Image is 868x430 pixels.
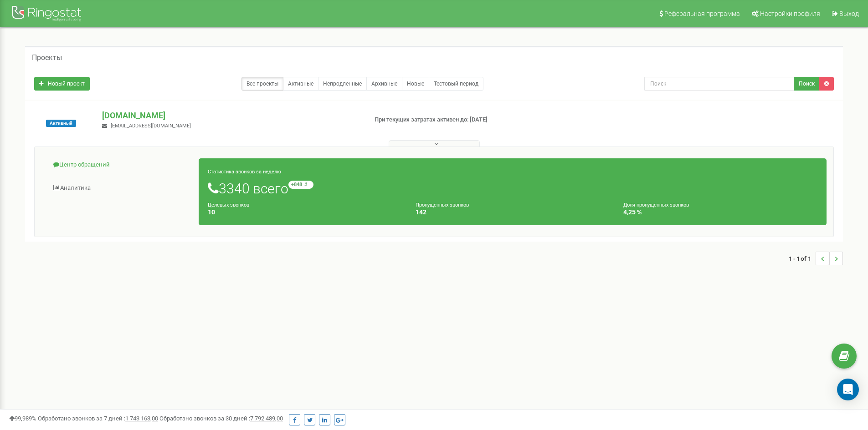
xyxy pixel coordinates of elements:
[9,415,36,422] span: 99,989%
[34,77,90,91] a: Новый проект
[416,209,610,216] h4: 142
[789,252,816,265] span: 1 - 1 of 1
[41,154,199,176] a: Центр обращений
[208,209,402,216] h4: 10
[318,77,367,91] a: Непродленные
[250,415,283,422] u: 7 792 489,00
[32,54,62,62] h5: Проекты
[41,177,199,199] a: Аналитика
[837,379,859,400] div: Open Intercom Messenger
[208,181,817,196] h1: 3340 всего
[644,77,794,91] input: Поиск
[789,243,843,274] nav: ...
[208,202,249,208] small: Целевых звонков
[623,209,817,216] h4: 4,25 %
[283,77,318,91] a: Активные
[241,77,283,91] a: Все проекты
[664,10,740,17] span: Реферальная программа
[288,181,313,189] small: +848
[794,77,820,91] button: Поиск
[208,169,281,175] small: Статистика звонков за неделю
[366,77,402,91] a: Архивные
[623,202,689,208] small: Доля пропущенных звонков
[111,123,191,129] span: [EMAIL_ADDRESS][DOMAIN_NAME]
[125,415,158,422] u: 1 743 163,00
[38,415,158,422] span: Обработано звонков за 7 дней :
[402,77,429,91] a: Новые
[416,202,469,208] small: Пропущенных звонков
[46,120,76,127] span: Активный
[102,110,360,121] p: [DOMAIN_NAME]
[375,116,564,124] p: При текущих затратах активен до: [DATE]
[839,10,859,17] span: Выход
[760,10,820,17] span: Настройки профиля
[159,415,283,422] span: Обработано звонков за 30 дней :
[429,77,483,91] a: Тестовый период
